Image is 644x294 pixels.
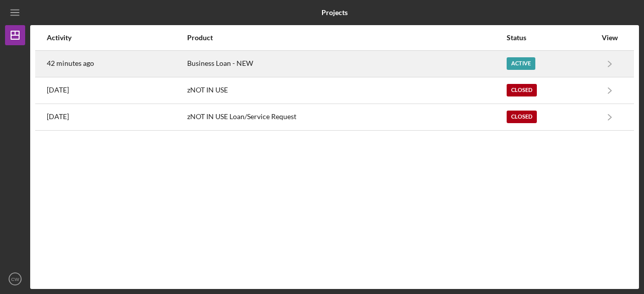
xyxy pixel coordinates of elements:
[47,86,69,94] time: 2022-09-13 19:46
[507,34,596,42] div: Status
[597,34,622,42] div: View
[187,34,506,42] div: Product
[187,51,506,76] div: Business Loan - NEW
[47,59,94,67] time: 2025-09-01 23:41
[507,57,535,70] div: Active
[507,111,537,123] div: Closed
[321,9,348,17] b: Projects
[47,34,186,42] div: Activity
[5,269,25,289] button: CW
[187,78,506,103] div: zNOT IN USE
[47,113,69,121] time: 2022-07-19 17:27
[507,84,537,96] div: Closed
[187,105,506,130] div: zNOT IN USE Loan/Service Request
[11,276,20,282] text: CW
